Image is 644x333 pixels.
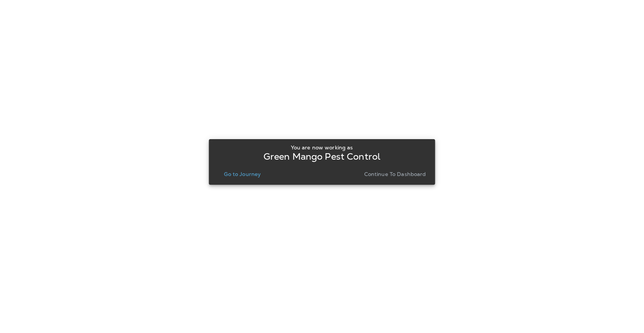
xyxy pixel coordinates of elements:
p: Green Mango Pest Control [263,154,381,160]
button: Go to Journey [221,169,264,179]
button: Continue to Dashboard [361,169,429,179]
p: You are now working as [291,144,353,151]
p: Continue to Dashboard [364,171,426,177]
p: Go to Journey [224,171,261,177]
